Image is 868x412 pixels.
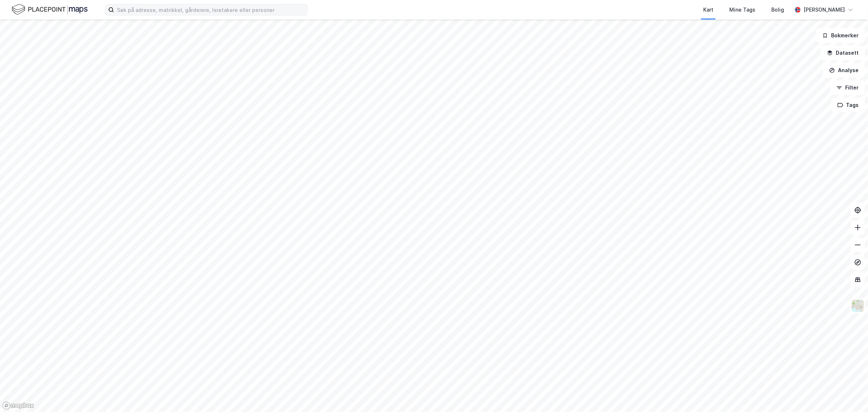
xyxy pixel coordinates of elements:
[832,377,868,412] iframe: Chat Widget
[114,4,307,15] input: Søk på adresse, matrikkel, gårdeiere, leietakere eller personer
[804,5,845,14] div: [PERSON_NAME]
[729,5,755,14] div: Mine Tags
[12,3,88,16] img: logo.f888ab2527a4732fd821a326f86c7f29.svg
[771,5,784,14] div: Bolig
[703,5,713,14] div: Kart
